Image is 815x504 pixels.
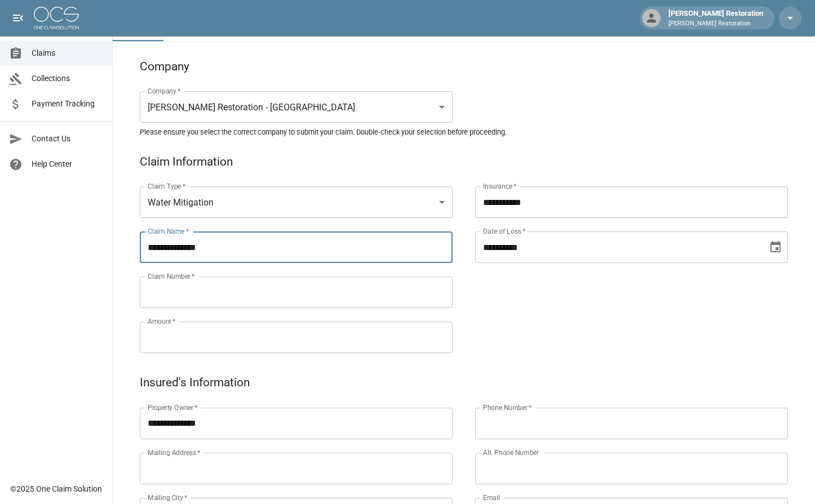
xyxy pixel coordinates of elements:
[140,186,453,218] div: Water Mitigation
[483,181,516,191] label: Insurance
[148,226,189,236] label: Claim Name
[148,86,181,96] label: Company
[32,133,103,145] span: Contact Us
[32,98,103,110] span: Payment Tracking
[10,483,102,494] div: © 2025 One Claim Solution
[483,226,525,236] label: Date of Loss
[148,448,200,457] label: Mailing Address
[668,19,763,29] p: [PERSON_NAME] Restoration
[32,158,103,170] span: Help Center
[664,8,768,28] div: [PERSON_NAME] Restoration
[32,73,103,84] span: Collections
[483,493,500,502] label: Email
[140,127,788,137] h5: Please ensure you select the correct company to submit your claim. Double-check your selection be...
[148,181,185,191] label: Claim Type
[148,493,188,502] label: Mailing City
[34,7,79,29] img: ocs-logo-white-transparent.png
[148,403,198,412] label: Property Owner
[148,271,194,281] label: Claim Number
[140,91,453,123] div: [PERSON_NAME] Restoration - [GEOGRAPHIC_DATA]
[483,448,539,457] label: Alt. Phone Number
[483,403,531,412] label: Phone Number
[148,316,176,326] label: Amount
[764,236,787,258] button: Choose date, selected date is Aug 26, 2025
[7,7,29,29] button: open drawer
[32,47,103,59] span: Claims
